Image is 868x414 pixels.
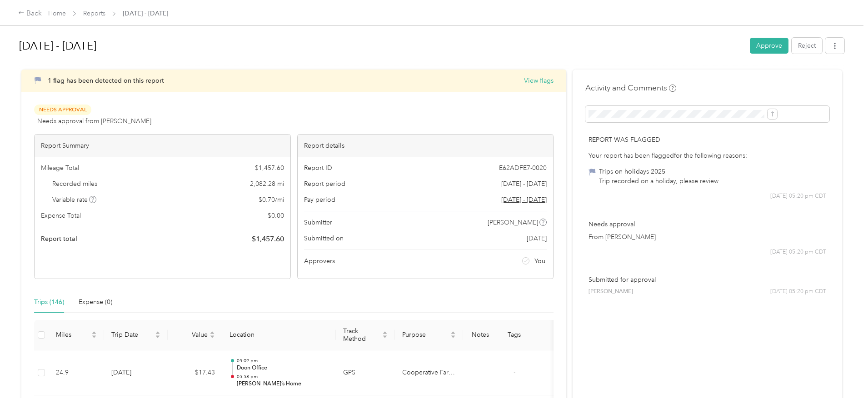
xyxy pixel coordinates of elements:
span: Expense Total [41,211,81,220]
th: Trip Date [104,320,168,350]
span: [DATE] - [DATE] [501,179,547,189]
span: caret-up [210,330,215,335]
span: E62ADFE7-0020 [499,163,547,173]
span: Approvers [304,256,335,266]
p: Needs approval [589,219,826,229]
span: Track Method [343,327,380,343]
span: caret-up [91,330,97,335]
span: Needs Approval [34,105,91,115]
p: Report was flagged [589,135,826,145]
a: Reports [83,10,105,17]
button: View flags [524,76,554,85]
span: Submitted on [304,234,344,243]
span: [DATE] - [DATE] [123,9,168,18]
span: Report total [41,234,77,244]
span: Recorded miles [52,179,97,189]
span: [DATE] 05:20 pm CDT [770,192,826,200]
span: Variable rate [52,195,97,205]
h4: Activity and Comments [585,82,676,94]
th: Track Method [336,320,395,350]
th: Value [168,320,222,350]
span: Pay period [304,195,335,205]
span: $ 0.00 [268,211,284,220]
span: Mileage Total [41,163,79,173]
span: Submitter [304,218,332,227]
span: Trip Date [111,331,153,339]
div: Expense (0) [79,297,112,307]
span: $ 1,457.60 [255,163,284,173]
p: From [PERSON_NAME] [589,232,826,242]
span: caret-up [382,330,388,335]
span: 1 flag has been detected on this report [48,77,164,85]
span: - [514,369,515,376]
div: Trips on holidays 2025 [599,167,718,176]
button: Reject [792,38,822,54]
th: Location [222,320,336,350]
span: You [534,256,545,266]
td: GPS [336,350,395,396]
span: [PERSON_NAME] [488,218,538,227]
span: caret-down [155,334,160,339]
span: $ 0.70 / mi [259,195,284,205]
td: [DATE] [104,350,168,396]
p: Doon Office [237,364,329,372]
p: Submitted for approval [589,275,826,284]
td: 24.9 [49,350,104,396]
span: caret-down [210,334,215,339]
span: Purpose [402,331,449,339]
div: Trips (146) [34,297,64,307]
div: Report Summary [35,135,290,157]
span: Report ID [304,163,332,173]
th: Tags [497,320,531,350]
p: 05:58 pm [237,374,329,380]
th: Notes [463,320,497,350]
h1: Sep 1 - 30, 2025 [19,35,743,57]
td: Cooperative Farmers Elevator (CFE) [395,350,463,396]
td: $17.43 [168,350,222,396]
iframe: Everlance-gr Chat Button Frame [817,363,868,414]
span: Go to pay period [501,195,547,205]
span: [DATE] 05:20 pm CDT [770,248,826,256]
span: caret-up [450,330,456,335]
span: Value [175,331,208,339]
span: $ 1,457.60 [252,234,284,244]
div: Back [18,8,42,19]
span: Needs approval from [PERSON_NAME] [37,116,151,126]
a: Home [48,10,66,17]
span: caret-down [450,334,456,339]
span: caret-up [155,330,160,335]
span: [PERSON_NAME] [589,288,633,296]
span: Miles [56,331,90,339]
span: [DATE] 05:20 pm CDT [770,288,826,296]
button: Approve [750,38,788,54]
span: caret-down [91,334,97,339]
span: caret-down [382,334,388,339]
span: [DATE] [527,234,547,243]
p: [PERSON_NAME]’s Home [237,380,329,388]
span: Report period [304,179,345,189]
div: Your report has been flagged for the following reasons: [589,151,826,160]
th: Purpose [395,320,463,350]
th: Miles [49,320,104,350]
span: 2,082.28 mi [250,179,284,189]
div: Trip recorded on a holiday, please review [599,176,718,186]
div: Report details [298,135,554,157]
p: 05:09 pm [237,358,329,364]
